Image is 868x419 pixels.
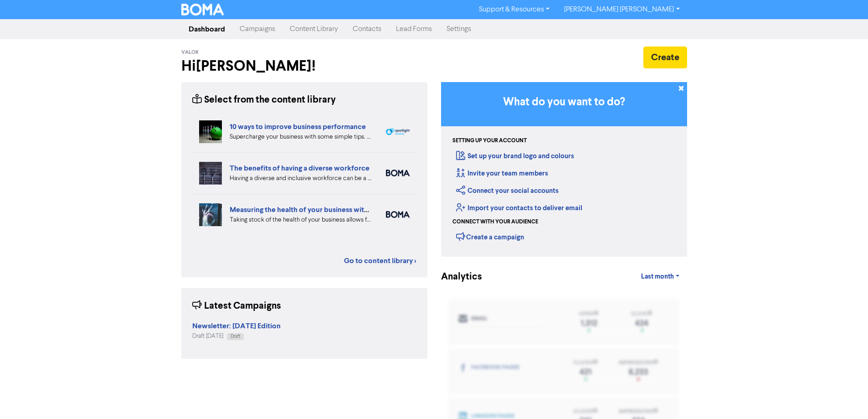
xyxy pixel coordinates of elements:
img: boma_accounting [386,211,410,218]
div: Analytics [441,270,471,284]
a: Last month [634,268,687,286]
img: BOMA Logo [181,4,224,16]
div: Getting Started in BOMA [441,82,687,257]
a: Invite your team members [456,169,548,178]
a: Measuring the health of your business with ratio measures [230,205,417,214]
div: Draft [DATE] [192,332,281,341]
div: Connect with your audience [452,218,538,226]
a: Contacts [345,20,389,38]
iframe: Chat Widget [822,375,868,419]
a: 10 ways to improve business performance [230,122,366,131]
div: Select from the content library [192,93,336,107]
div: Supercharge your business with some simple tips. Eliminate distractions & bad customers, get a pl... [230,132,372,142]
div: Latest Campaigns [192,299,281,313]
a: [PERSON_NAME] [PERSON_NAME] [557,2,687,17]
a: Support & Resources [472,2,557,17]
div: Having a diverse and inclusive workforce can be a major boost for your business. We list four of ... [230,174,372,183]
img: spotlight [386,128,410,135]
img: boma [386,170,410,176]
h3: What do you want to do? [455,96,673,109]
strong: Newsletter: [DATE] Edition [192,321,281,331]
a: Set up your brand logo and colours [456,152,574,160]
a: Import your contacts to deliver email [456,204,582,212]
a: The benefits of having a diverse workforce [230,164,370,173]
a: Newsletter: [DATE] Edition [192,323,281,330]
a: Dashboard [181,20,232,38]
a: Settings [439,20,478,38]
span: Draft [231,334,240,339]
button: Create [643,47,687,68]
div: Create a campaign [456,230,524,243]
a: Go to content library > [344,255,416,266]
div: Taking stock of the health of your business allows for more effective planning, early warning abo... [230,215,372,225]
a: Campaigns [232,20,282,38]
h2: Hi [PERSON_NAME] ! [181,57,427,75]
a: Content Library [282,20,345,38]
span: valor [181,49,198,56]
div: Setting up your account [452,137,527,145]
span: Last month [641,273,674,281]
a: Connect your social accounts [456,186,559,195]
a: Lead Forms [389,20,439,38]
